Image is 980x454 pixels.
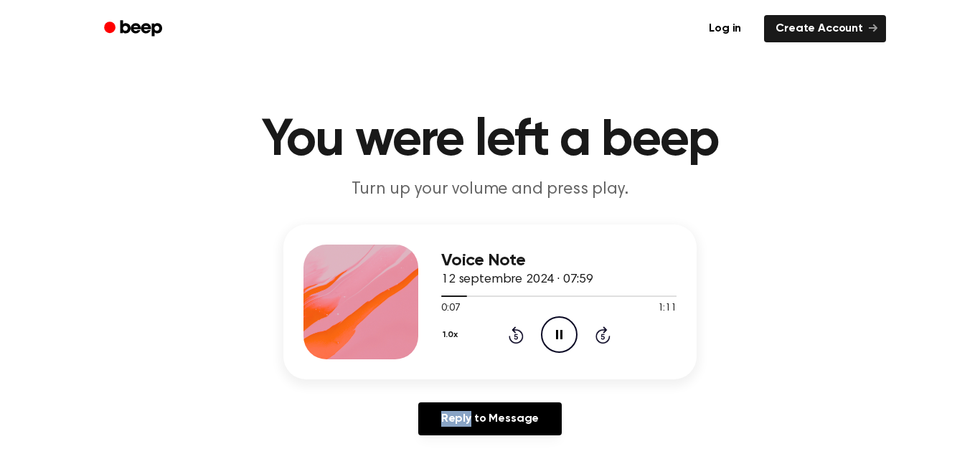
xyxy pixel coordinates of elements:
[418,402,562,435] a: Reply to Message
[658,301,677,316] span: 1:11
[441,301,460,316] span: 0:07
[694,12,755,45] a: Log in
[441,251,677,270] h3: Voice Note
[441,323,463,347] button: 1.0x
[94,15,175,43] a: Beep
[441,273,593,286] span: 12 septembre 2024 · 07:59
[215,178,765,202] p: Turn up your volume and press play.
[764,15,886,42] a: Create Account
[123,115,857,166] h1: You were left a beep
